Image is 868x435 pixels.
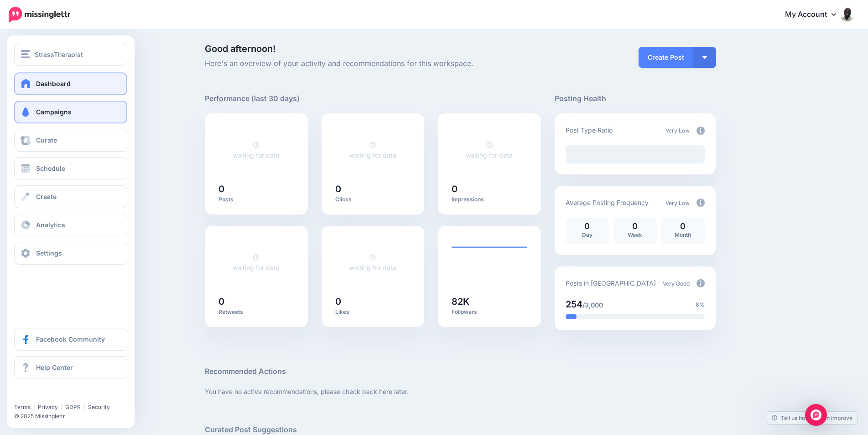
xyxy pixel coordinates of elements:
[675,231,691,238] span: Month
[582,301,603,309] span: /3,000
[566,197,649,208] p: Average Posting Frequency
[466,141,513,159] a: waiting for data
[452,297,527,306] h5: 82K
[14,356,127,379] a: Help Center
[33,404,35,410] span: |
[14,129,127,152] a: Curate
[14,185,127,208] a: Create
[61,404,62,410] span: |
[335,308,411,316] p: Likes
[233,253,280,271] a: waiting for data
[639,47,693,68] a: Create Post
[628,231,642,238] span: Week
[696,300,705,309] span: 8%
[21,50,30,58] img: menu.png
[83,404,85,410] span: |
[205,93,300,104] h5: Performance (last 30 days)
[14,214,127,236] a: Analytics
[205,366,716,377] h5: Recommended Actions
[14,242,127,265] a: Settings
[452,308,527,316] p: Followers
[618,222,652,230] p: 0
[335,297,411,306] h5: 0
[566,299,582,310] span: 254
[696,199,705,207] img: info-circle-grey.png
[349,253,396,271] a: waiting for data
[14,412,133,421] li: © 2025 Missinglettr
[776,4,854,26] a: My Account
[218,308,294,316] p: Retweets
[36,80,71,87] span: Dashboard
[205,43,275,54] span: Good afternoon!
[452,184,527,194] h5: 0
[14,101,127,123] a: Campaigns
[38,404,58,410] a: Privacy
[36,335,105,343] span: Facebook Community
[665,200,690,206] span: Very Low
[349,141,396,159] a: waiting for data
[88,404,110,410] a: Security
[335,184,411,194] h5: 0
[696,127,705,135] img: info-circle-grey.png
[14,328,127,351] a: Facebook Community
[452,196,527,203] p: Impressions
[14,390,83,399] iframe: Twitter Follow Button
[9,7,70,22] img: Missinglettr
[218,184,294,194] h5: 0
[35,49,83,60] span: StressTherapist
[566,125,613,135] p: Post Type Ratio
[233,141,280,159] a: waiting for data
[36,164,65,172] span: Schedule
[14,404,31,410] a: Terms
[702,56,707,59] img: arrow-down-white.png
[555,93,716,104] h5: Posting Health
[218,196,294,203] p: Posts
[14,157,127,180] a: Schedule
[14,72,127,95] a: Dashboard
[36,108,72,116] span: Campaigns
[767,412,857,424] a: Tell us how we can improve
[696,279,705,287] img: info-circle-grey.png
[205,58,541,70] span: Here's an overview of your activity and recommendations for this workspace.
[566,278,656,288] p: Posts in [GEOGRAPHIC_DATA]
[663,280,690,287] span: Very Good
[36,136,57,144] span: Curate
[566,314,577,319] div: 8% of your posts in the last 30 days have been from Drip Campaigns
[205,386,716,397] p: You have no active recommendations, please check back here later.
[335,196,411,203] p: Clicks
[665,127,690,134] span: Very Low
[36,193,57,200] span: Create
[218,297,294,306] h5: 0
[36,363,73,371] span: Help Center
[36,249,62,257] span: Settings
[666,222,700,230] p: 0
[65,404,81,410] a: GDPR
[805,404,827,426] div: Open Intercom Messenger
[570,222,604,230] p: 0
[582,231,593,238] span: Day
[36,221,65,229] span: Analytics
[14,43,127,66] button: StressTherapist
